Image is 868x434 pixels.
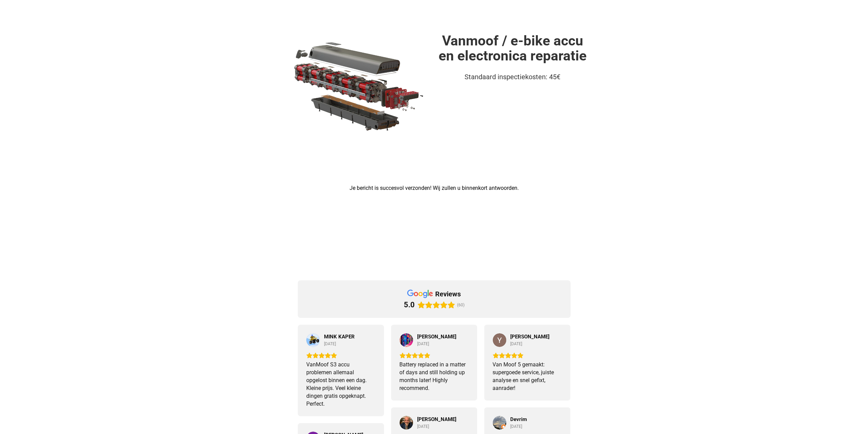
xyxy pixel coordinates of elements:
[435,290,461,298] div: reviews
[417,334,456,340] span: [PERSON_NAME]
[324,341,336,347] div: [DATE]
[492,416,506,430] img: Devrim
[492,361,562,392] div: Van Moof 5 gemaakt: supergoede service, juiste analyse en snel gefixt, aanrader!
[324,334,355,340] a: Review by MINK KAPER
[434,33,591,64] h1: Vanmoof / e-bike accu en electronica reparatie
[510,334,549,340] span: [PERSON_NAME]
[417,416,456,422] a: Review by Nick van Bommel
[417,424,429,429] div: [DATE]
[399,416,413,430] a: View on Google
[404,300,415,310] div: 5.0
[306,333,320,347] a: View on Google
[306,352,376,359] div: Rating: 5.0 out of 5
[399,416,413,430] img: Nick van Bommel
[417,334,456,340] a: Review by Gabe Honan
[417,416,456,422] span: [PERSON_NAME]
[492,333,506,347] a: View on Google
[324,334,355,340] span: MINK KAPER
[306,333,320,347] img: MINK KAPER
[399,333,413,347] img: Gabe Honan
[492,352,562,359] div: Rating: 5.0 out of 5
[457,303,465,307] span: (60)
[465,73,560,81] span: Standaard inspectiekosten: 45€
[277,33,434,138] img: battery.webp
[306,361,376,408] div: VanMoof S3 accu problemen allemaal opgelost binnen een dag. Kleine prijs. Veel kleine dingen grat...
[510,416,527,422] a: Review by Devrim
[510,424,522,429] div: [DATE]
[492,416,506,430] a: View on Google
[350,185,519,191] div: Je bericht is succesvol verzonden! Wij zullen u binnenkort antwoorden.
[399,333,413,347] a: View on Google
[510,341,522,347] div: [DATE]
[510,334,549,340] a: Review by Yves Gassler
[399,352,469,359] div: Rating: 5.0 out of 5
[510,416,527,422] span: Devrim
[417,341,429,347] div: [DATE]
[399,361,469,392] div: Battery replaced in a matter of days and still holding up months later! Highly recommend.
[492,333,506,347] img: Yves Gassler
[404,300,455,310] div: Rating: 5.0 out of 5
